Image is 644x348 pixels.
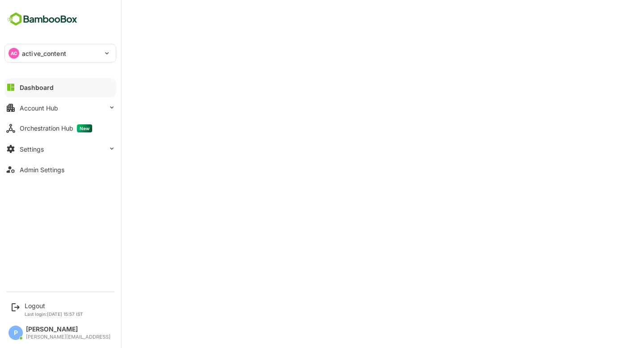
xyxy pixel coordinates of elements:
[4,140,116,158] button: Settings
[26,326,110,333] div: [PERSON_NAME]
[8,48,19,59] div: AC
[20,145,44,153] div: Settings
[20,124,92,132] div: Orchestration Hub
[8,326,23,340] div: P
[20,84,54,91] div: Dashboard
[26,334,110,340] div: [PERSON_NAME][EMAIL_ADDRESS]
[20,104,58,112] div: Account Hub
[22,49,66,58] p: active_content
[4,78,116,96] button: Dashboard
[4,161,116,178] button: Admin Settings
[5,44,116,62] div: ACactive_content
[4,99,116,117] button: Account Hub
[4,119,116,137] button: Orchestration HubNew
[4,11,80,28] img: BambooboxFullLogoMark.5f36c76dfaba33ec1ec1367b70bb1252.svg
[25,311,83,317] p: Last login: [DATE] 15:57 IST
[77,124,92,132] span: New
[20,166,64,174] div: Admin Settings
[25,302,83,310] div: Logout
